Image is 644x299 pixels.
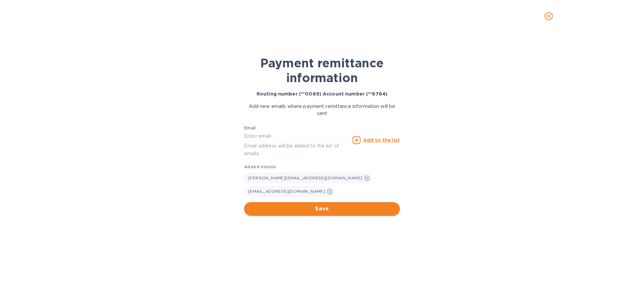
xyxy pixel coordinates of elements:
[244,173,371,183] div: [PERSON_NAME][EMAIL_ADDRESS][DOMAIN_NAME]
[244,142,350,158] p: Email address will be added to the list of emails
[244,126,256,130] label: Email
[260,56,384,85] b: Payment remittance information
[250,205,394,213] span: Save
[244,186,334,197] div: [EMAIL_ADDRESS][DOMAIN_NAME]
[244,202,400,216] button: Save
[248,175,362,180] span: [PERSON_NAME][EMAIL_ADDRESS][DOMAIN_NAME]
[363,137,400,143] u: Add to the list
[541,8,557,24] button: close
[248,189,325,194] span: [EMAIL_ADDRESS][DOMAIN_NAME]
[244,103,400,117] p: Add new emails where payment remittance information will be sent
[244,131,350,141] input: Enter email
[257,91,387,97] b: Routing number (**0089) Account number (**6764)
[244,164,276,169] b: Added emails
